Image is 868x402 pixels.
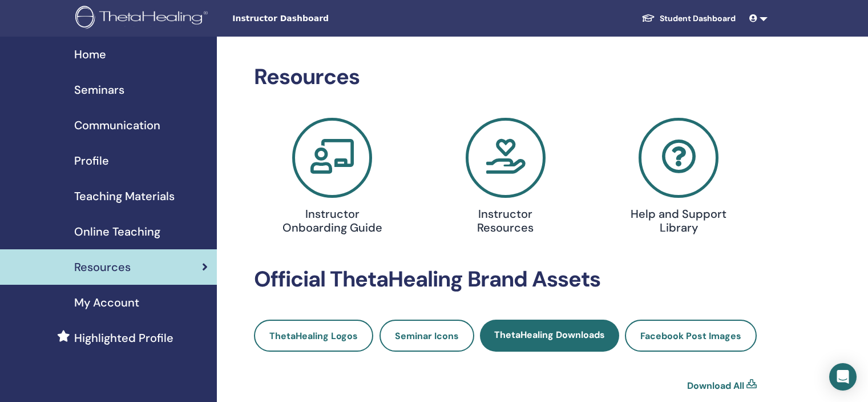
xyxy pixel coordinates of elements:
[74,152,109,169] span: Profile
[426,118,586,239] a: Instructor Resources
[632,8,745,29] a: Student Dashboard
[480,320,619,352] a: ThetaHealing Downloads
[599,118,758,239] a: Help and Support Library
[74,294,139,311] span: My Account
[232,13,403,25] span: Instructor Dashboard
[269,330,358,342] span: ThetaHealing Logos
[74,46,106,63] span: Home
[74,258,131,276] span: Resources
[254,64,757,90] h2: Resources
[276,207,388,234] h4: Instructor Onboarding Guide
[625,320,757,352] a: Facebook Post Images
[254,266,757,293] h2: Official ThetaHealing Brand Assets
[74,188,175,205] span: Teaching Materials
[252,118,412,239] a: Instructor Onboarding Guide
[74,117,160,134] span: Communication
[829,363,857,391] div: Open Intercom Messenger
[395,330,459,342] span: Seminar Icons
[380,320,474,352] a: Seminar Icons
[641,13,655,23] img: graduation-cap-white.svg
[450,207,562,234] h4: Instructor Resources
[640,330,741,342] span: Facebook Post Images
[75,6,212,31] img: logo.png
[623,207,734,234] h4: Help and Support Library
[687,379,744,393] a: Download All
[74,81,124,98] span: Seminars
[254,320,373,352] a: ThetaHealing Logos
[74,329,173,347] span: Highlighted Profile
[494,329,605,341] span: ThetaHealing Downloads
[74,223,160,240] span: Online Teaching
